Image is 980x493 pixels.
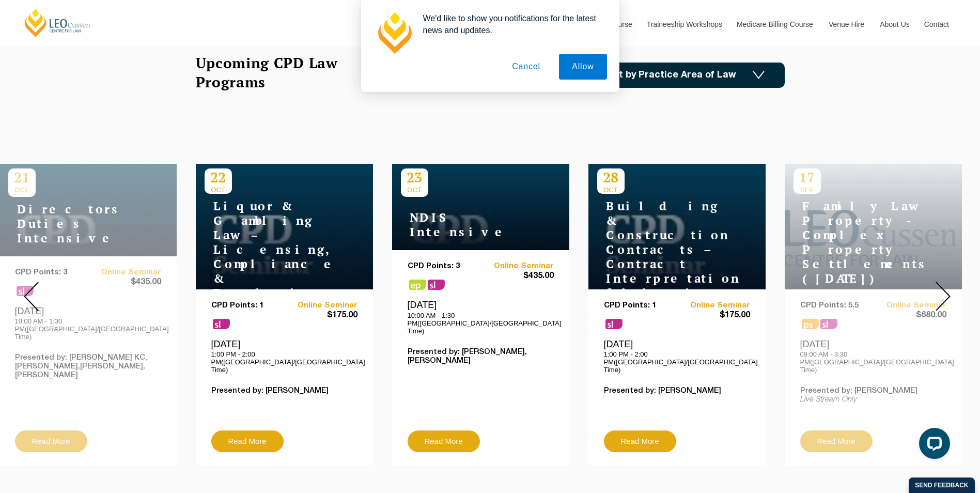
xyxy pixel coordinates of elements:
p: 10:00 AM - 1:30 PM([GEOGRAPHIC_DATA]/[GEOGRAPHIC_DATA] Time) [408,312,554,335]
p: 28 [597,168,625,186]
a: Read More [211,430,284,452]
p: Presented by: [PERSON_NAME] [604,387,750,395]
button: Cancel [499,54,553,80]
span: $435.00 [480,271,554,282]
p: CPD Points: 3 [408,262,481,271]
a: Online Seminar [284,301,357,310]
h4: Building & Construction Contracts – Contract Interpretation following Pafburn [597,199,726,315]
a: Read More [604,430,676,452]
img: Prev [24,282,39,311]
span: OCT [401,186,428,194]
p: Presented by: [PERSON_NAME],[PERSON_NAME] [408,348,554,365]
span: OCT [597,186,625,194]
a: Online Seminar [480,262,554,271]
p: 1:00 PM - 2:00 PM([GEOGRAPHIC_DATA]/[GEOGRAPHIC_DATA] Time) [211,350,357,374]
h4: Liquor & Gambling Law – Licensing, Compliance & Regulations [205,199,334,300]
p: CPD Points: 1 [211,301,285,310]
div: [DATE] [211,338,357,374]
h4: NDIS Intensive [401,210,530,239]
iframe: LiveChat chat widget [911,424,954,467]
p: Presented by: [PERSON_NAME] [211,387,357,395]
p: CPD Points: 1 [604,301,677,310]
span: $175.00 [677,310,750,321]
span: ps [409,280,426,290]
img: Next [936,282,951,311]
div: [DATE] [604,338,750,374]
p: 1:00 PM - 2:00 PM([GEOGRAPHIC_DATA]/[GEOGRAPHIC_DATA] Time) [604,350,750,374]
a: Online Seminar [677,301,750,310]
span: sl [428,280,445,290]
p: 22 [205,168,232,186]
a: Read More [408,430,480,452]
span: OCT [205,186,232,194]
div: We'd like to show you notifications for the latest news and updates. [415,12,607,36]
button: Allow [559,54,606,80]
span: sl [605,319,623,329]
p: 23 [401,168,428,186]
span: $175.00 [284,310,357,321]
div: [DATE] [408,299,554,334]
span: sl [213,319,230,329]
img: notification icon [374,12,415,54]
